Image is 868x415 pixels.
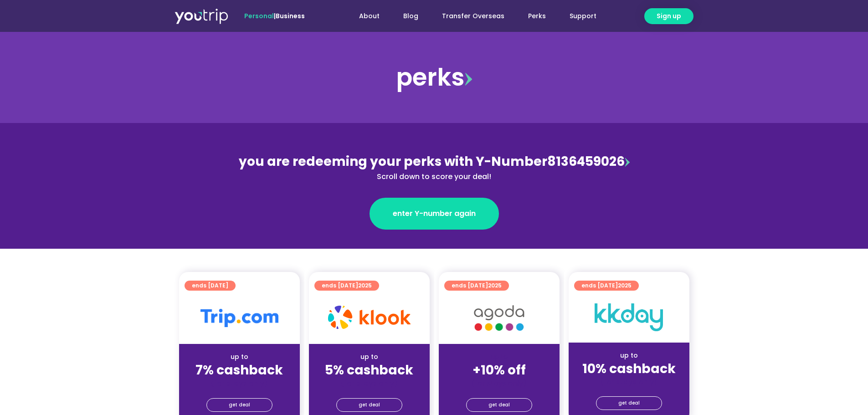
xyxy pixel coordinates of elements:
span: get deal [618,397,640,410]
span: 2025 [488,282,502,289]
strong: 5% cashback [325,361,413,379]
div: (for stays only) [316,379,422,388]
strong: 7% cashback [195,361,283,379]
span: enter Y-number again [393,208,476,219]
a: Business [276,11,305,20]
span: get deal [488,399,510,411]
a: ends [DATE] [185,281,236,291]
a: ends [DATE]2025 [574,281,639,291]
a: Sign up [644,8,693,24]
strong: 10% cashback [582,360,676,378]
a: ends [DATE]2025 [314,281,379,291]
a: get deal [466,398,532,412]
div: up to [316,352,422,362]
a: About [347,8,391,25]
span: | [244,11,305,20]
span: get deal [359,399,380,411]
div: 8136459026 [236,152,632,182]
span: Sign up [657,11,681,21]
a: get deal [206,398,272,412]
div: up to [186,352,293,362]
div: (for stays only) [186,379,293,388]
span: Personal [244,11,274,20]
span: ends [DATE] [192,281,228,291]
a: get deal [336,398,402,412]
span: you are redeeming your perks with Y-Number [239,153,547,170]
a: get deal [596,396,662,410]
div: up to [576,351,682,360]
span: ends [DATE] [322,281,372,291]
strong: +10% off [473,361,526,379]
span: ends [DATE] [452,281,502,291]
a: Blog [391,8,430,25]
span: 2025 [358,282,372,289]
a: enter Y-number again [370,198,499,230]
a: Perks [516,8,558,25]
span: get deal [229,399,250,411]
a: Transfer Overseas [430,8,516,25]
a: ends [DATE]2025 [444,281,509,291]
div: (for stays only) [576,377,682,387]
a: Support [558,8,608,25]
span: 2025 [618,282,632,289]
div: (for stays only) [446,379,552,388]
nav: Menu [329,8,608,25]
span: ends [DATE] [581,281,632,291]
span: up to [491,352,508,361]
div: Scroll down to score your deal! [236,171,632,182]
